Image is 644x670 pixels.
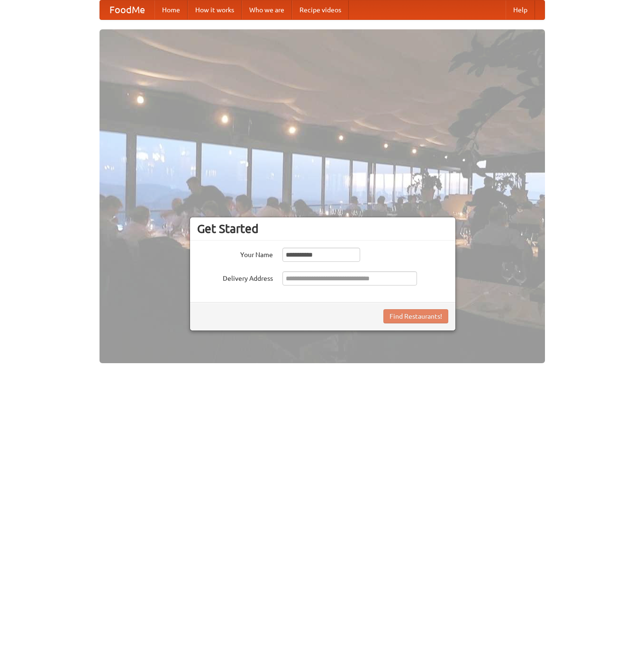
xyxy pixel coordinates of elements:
[197,222,448,236] h3: Get Started
[383,309,448,323] button: Find Restaurants!
[154,0,188,19] a: Home
[188,0,242,19] a: How it works
[506,0,535,19] a: Help
[292,0,349,19] a: Recipe videos
[100,0,154,19] a: FoodMe
[242,0,292,19] a: Who we are
[197,248,273,259] label: Your Name
[197,271,273,283] label: Delivery Address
